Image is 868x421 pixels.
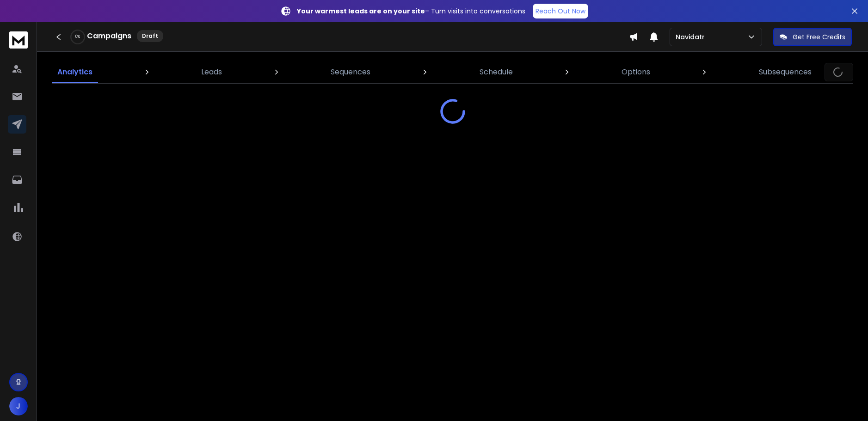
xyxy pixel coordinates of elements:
button: J [9,397,28,415]
div: Draft [137,30,163,42]
p: Sequences [331,67,370,78]
a: Analytics [52,61,98,83]
p: 0 % [75,34,80,40]
a: Options [616,61,656,83]
a: Subsequences [753,61,817,83]
p: Analytics [57,67,92,78]
a: Leads [196,61,228,83]
p: Schedule [480,67,513,78]
a: Schedule [474,61,518,83]
p: Reach Out Now [536,6,585,16]
p: Get Free Credits [793,32,845,42]
img: logo [9,31,28,49]
button: Get Free Credits [773,28,852,46]
p: Options [622,67,650,78]
p: Leads [201,67,222,78]
a: Sequences [325,61,376,83]
a: Reach Out Now [533,4,588,18]
p: Subsequences [759,67,812,78]
strong: Your warmest leads are on your site [297,6,425,16]
p: – Turn visits into conversations [297,6,525,16]
p: Navidatr [676,32,708,42]
h1: Campaigns [87,31,131,42]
